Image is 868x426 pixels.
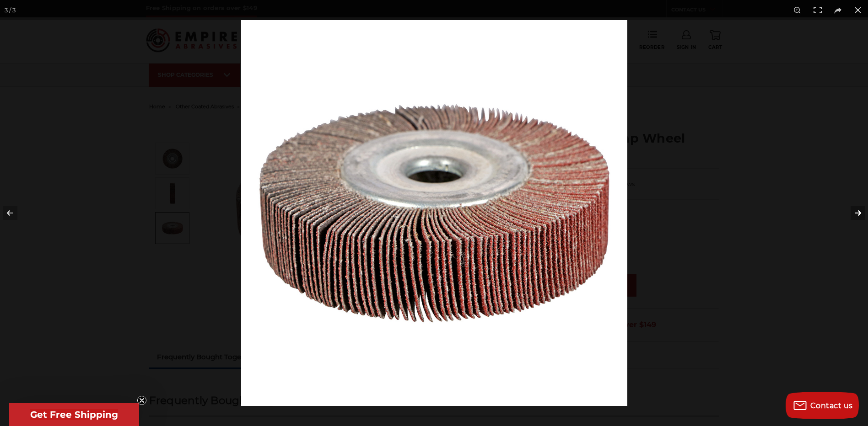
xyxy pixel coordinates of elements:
button: Close teaser [137,396,146,405]
span: Get Free Shipping [30,409,118,420]
button: Next (arrow right) [836,190,868,236]
button: Contact us [786,392,859,419]
span: Contact us [810,401,853,410]
img: FWU2080_13__65075.1573663834.JPG [241,20,627,406]
div: Get Free ShippingClose teaser [9,403,139,426]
